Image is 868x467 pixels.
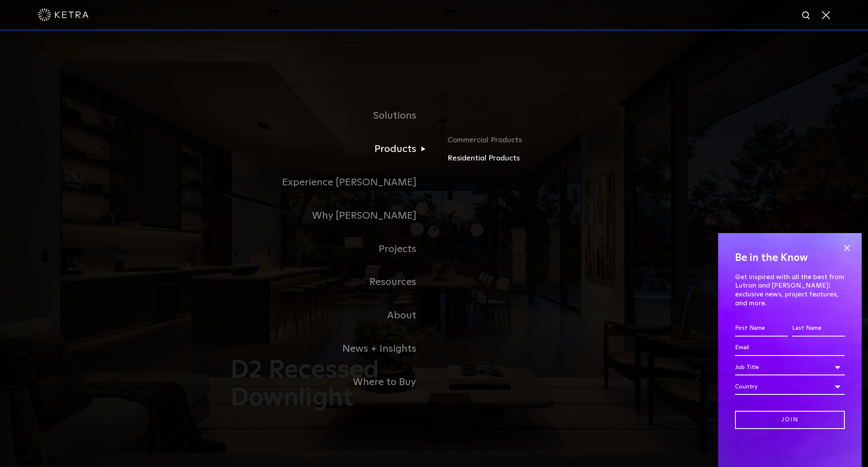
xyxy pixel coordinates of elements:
img: ketra-logo-2019-white [38,8,89,21]
input: Email [735,340,845,356]
a: About [223,299,434,332]
input: First Name [735,320,788,337]
a: Resources [223,266,434,299]
a: Products [223,133,434,166]
h4: Be in the Know [735,250,845,266]
img: search icon [801,11,812,21]
div: Job Title [735,359,845,375]
a: Why [PERSON_NAME] [223,199,434,233]
a: Projects [223,233,434,266]
a: Experience [PERSON_NAME] [223,166,434,199]
a: Solutions [223,99,434,133]
div: Navigation Menu [223,99,645,399]
div: Country [735,379,845,395]
a: Commercial Products [448,134,645,152]
a: News + Insights [223,332,434,366]
input: Join [735,411,845,429]
p: Get inspired with all the best from Lutron and [PERSON_NAME]: exclusive news, project features, a... [735,273,845,308]
a: Residential Products [448,152,645,165]
a: Where to Buy [223,366,434,399]
input: Last Name [792,320,845,337]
